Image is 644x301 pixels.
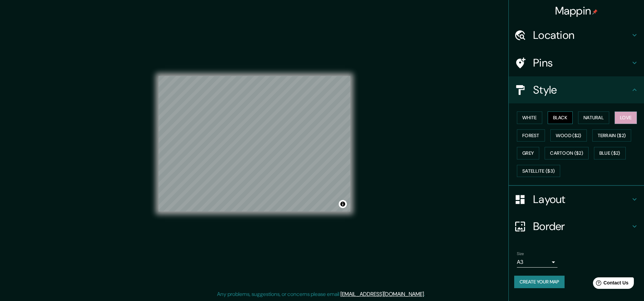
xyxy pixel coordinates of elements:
[514,276,565,288] button: Create your map
[592,129,631,142] button: Terrain ($2)
[159,76,350,211] canvas: Map
[517,111,542,124] button: White
[533,56,630,70] h4: Pins
[426,290,427,298] div: .
[584,275,637,294] iframe: Help widget launcher
[509,22,644,49] div: Location
[509,49,644,76] div: Pins
[533,220,630,233] h4: Border
[592,9,598,15] img: pin-icon.png
[555,4,598,18] h4: Mappin
[578,111,609,124] button: Natural
[517,251,524,257] label: Size
[615,111,637,124] button: Love
[517,257,557,268] div: A3
[425,290,426,298] div: .
[533,83,630,97] h4: Style
[594,147,626,159] button: Blue ($2)
[340,291,424,298] a: [EMAIL_ADDRESS][DOMAIN_NAME]
[509,186,644,213] div: Layout
[509,213,644,240] div: Border
[548,111,573,124] button: Black
[533,28,630,42] h4: Location
[517,129,545,142] button: Forest
[517,165,560,177] button: Satellite ($3)
[217,290,425,298] p: Any problems, suggestions, or concerns please email .
[509,76,644,103] div: Style
[550,129,587,142] button: Wood ($2)
[545,147,589,159] button: Cartoon ($2)
[517,147,539,159] button: Grey
[339,200,347,208] button: Toggle attribution
[533,193,630,206] h4: Layout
